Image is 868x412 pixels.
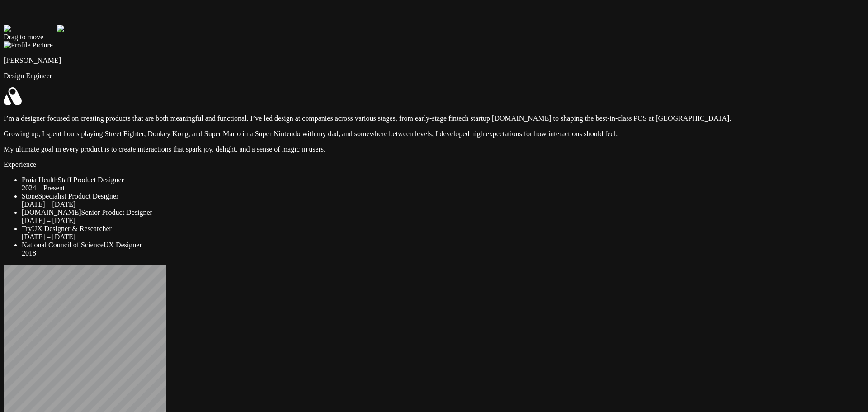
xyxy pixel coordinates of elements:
div: Drag to move [4,33,864,41]
span: Stone [22,192,38,200]
p: Growing up, I spent hours playing Street Fighter, Donkey Kong, and Super Mario in a Super Nintend... [4,130,864,138]
p: [PERSON_NAME] [4,57,864,65]
img: Profile example [57,25,110,33]
p: I’m a designer focused on creating products that are both meaningful and functional. I’ve led des... [4,114,864,123]
div: 2024 – Present [22,184,864,192]
div: 2018 [22,249,864,257]
img: Profile Picture [4,41,53,49]
span: Praia Health [22,176,58,184]
span: [DOMAIN_NAME] [22,208,81,216]
span: Staff Product Designer [58,176,124,184]
span: UX Designer & Researcher [32,225,112,232]
p: My ultimate goal in every product is to create interactions that spark joy, delight, and a sense ... [4,145,864,153]
div: [DATE] – [DATE] [22,200,864,208]
p: Design Engineer [4,72,864,80]
span: Try [22,225,32,232]
img: Profile example [4,25,57,33]
div: [DATE] – [DATE] [22,217,864,225]
span: Senior Product Designer [81,208,152,216]
span: UX Designer [104,241,142,249]
span: Specialist Product Designer [38,192,118,200]
span: National Council of Science [22,241,104,249]
p: Experience [4,161,864,169]
div: [DATE] – [DATE] [22,233,864,241]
